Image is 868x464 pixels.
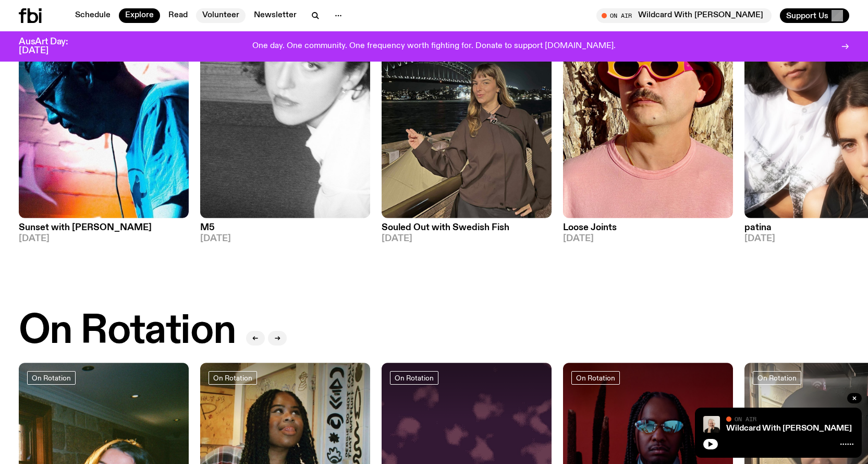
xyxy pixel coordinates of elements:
[19,38,85,55] h3: AusArt Day: [DATE]
[786,11,828,20] span: Support Us
[563,223,733,232] h3: Loose Joints
[213,374,252,382] span: On Rotation
[252,42,616,51] p: One day. One community. One frequency worth fighting for. Donate to support [DOMAIN_NAME].
[200,234,370,243] span: [DATE]
[780,8,849,23] button: Support Us
[19,312,236,351] h2: On Rotation
[757,374,797,382] span: On Rotation
[382,223,552,232] h3: Souled Out with Swedish Fish
[19,234,189,243] span: [DATE]
[395,374,434,382] span: On Rotation
[735,415,756,422] span: On Air
[563,218,733,243] a: Loose Joints[DATE]
[571,371,620,385] a: On Rotation
[390,371,438,385] a: On Rotation
[200,218,370,243] a: M5[DATE]
[382,218,552,243] a: Souled Out with Swedish Fish[DATE]
[69,8,117,23] a: Schedule
[200,223,370,232] h3: M5
[576,374,615,382] span: On Rotation
[119,8,160,23] a: Explore
[209,371,257,385] a: On Rotation
[726,424,852,433] a: Wildcard With [PERSON_NAME]
[32,374,71,382] span: On Rotation
[382,234,552,243] span: [DATE]
[703,416,720,433] img: Stuart is smiling charmingly, wearing a black t-shirt against a stark white background.
[19,218,189,243] a: Sunset with [PERSON_NAME][DATE]
[162,8,194,23] a: Read
[19,223,189,232] h3: Sunset with [PERSON_NAME]
[596,8,772,23] button: On AirWildcard With [PERSON_NAME]
[753,371,801,385] a: On Rotation
[27,371,76,385] a: On Rotation
[196,8,246,23] a: Volunteer
[563,234,733,243] span: [DATE]
[248,8,303,23] a: Newsletter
